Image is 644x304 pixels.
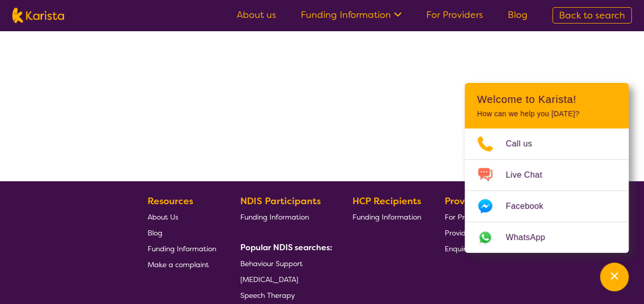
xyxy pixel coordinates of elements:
[465,83,629,253] div: Channel Menu
[148,228,162,237] span: Blog
[240,242,333,253] b: Popular NDIS searches:
[148,256,216,272] a: Make a complaint
[240,259,303,268] span: Behaviour Support
[506,136,545,151] span: Call us
[445,228,492,237] span: Provider Login
[465,222,629,253] a: Web link opens in a new tab.
[240,271,328,287] a: [MEDICAL_DATA]
[352,212,421,222] span: Funding Information
[148,195,193,207] b: Resources
[148,209,216,225] a: About Us
[506,167,554,183] span: Live Chat
[477,110,616,118] p: How can we help you [DATE]?
[240,195,321,207] b: NDIS Participants
[445,244,470,253] span: Enquire
[445,212,488,222] span: For Providers
[240,212,309,222] span: Funding Information
[508,9,528,21] a: Blog
[240,287,328,303] a: Speech Therapy
[240,275,298,284] span: [MEDICAL_DATA]
[506,230,557,245] span: WhatsApp
[506,199,555,214] span: Facebook
[240,209,328,225] a: Funding Information
[477,93,616,105] h2: Welcome to Karista!
[240,291,295,300] span: Speech Therapy
[465,128,629,253] ul: Choose channel
[148,244,216,253] span: Funding Information
[148,260,209,269] span: Make a complaint
[148,225,216,241] a: Blog
[445,241,492,256] a: Enquire
[559,9,625,21] span: Back to search
[301,9,402,21] a: Funding Information
[237,9,276,21] a: About us
[552,7,632,24] a: Back to search
[352,209,421,225] a: Funding Information
[445,225,492,241] a: Provider Login
[148,241,216,256] a: Funding Information
[352,195,421,207] b: HCP Recipients
[148,212,178,222] span: About Us
[445,195,487,207] b: Providers
[426,9,483,21] a: For Providers
[12,8,64,23] img: Karista logo
[240,255,328,271] a: Behaviour Support
[600,263,629,291] button: Channel Menu
[445,209,492,225] a: For Providers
